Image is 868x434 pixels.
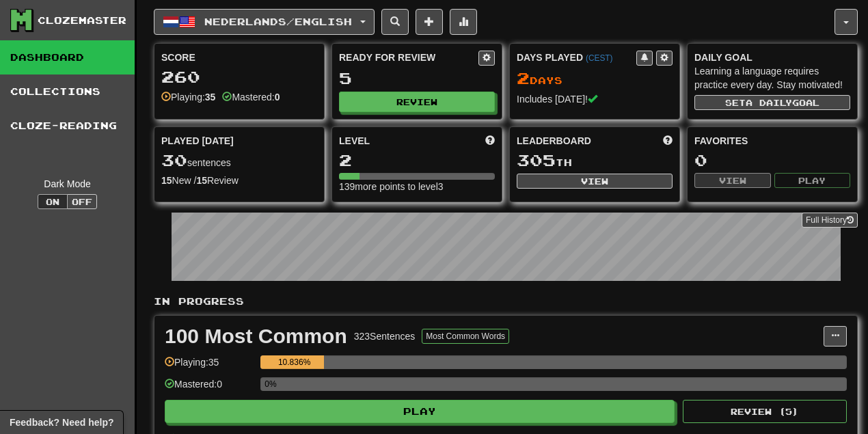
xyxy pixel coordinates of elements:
[161,150,187,169] span: 30
[339,92,495,112] button: Review
[517,152,673,169] div: th
[339,180,495,193] div: 139 more points to level 3
[339,51,478,64] div: Ready for Review
[222,90,280,104] div: Mastered:
[161,68,317,85] div: 260
[517,150,556,169] span: 305
[154,9,375,35] button: Nederlands/English
[517,51,636,64] div: Days Played
[381,9,409,35] button: Search sentences
[339,134,370,148] span: Level
[485,134,495,148] span: Score more points to level up
[161,152,317,169] div: sentences
[354,329,416,343] div: 323 Sentences
[517,134,591,148] span: Leaderboard
[204,16,352,27] span: Nederlands / English
[339,70,495,87] div: 5
[38,194,68,209] button: On
[275,92,280,103] strong: 0
[165,377,254,400] div: Mastered: 0
[422,329,509,344] button: Most Common Words
[265,355,324,369] div: 10.836%
[67,194,97,209] button: Off
[165,326,347,347] div: 100 Most Common
[161,90,215,104] div: Playing:
[196,175,207,186] strong: 15
[10,177,124,191] div: Dark Mode
[161,175,172,186] strong: 15
[802,213,858,228] a: Full History
[694,173,771,188] button: View
[10,416,113,429] span: Open feedback widget
[416,9,443,35] button: Add sentence to collection
[161,134,234,148] span: Played [DATE]
[694,95,850,110] button: Seta dailygoal
[450,9,477,35] button: More stats
[38,14,126,27] div: Clozemaster
[161,174,317,187] div: New / Review
[161,51,317,64] div: Score
[694,152,850,169] div: 0
[663,134,673,148] span: This week in points, UTC
[746,98,792,107] span: a daily
[517,68,530,87] span: 2
[694,64,850,92] div: Learning a language requires practice every day. Stay motivated!
[586,53,613,63] a: (CEST)
[165,355,254,378] div: Playing: 35
[694,134,850,148] div: Favorites
[205,92,216,103] strong: 35
[683,400,847,423] button: Review (5)
[339,152,495,169] div: 2
[517,174,673,189] button: View
[774,173,851,188] button: Play
[165,400,675,423] button: Play
[517,70,673,87] div: Day s
[694,51,850,64] div: Daily Goal
[517,92,673,106] div: Includes [DATE]!
[154,295,858,308] p: In Progress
